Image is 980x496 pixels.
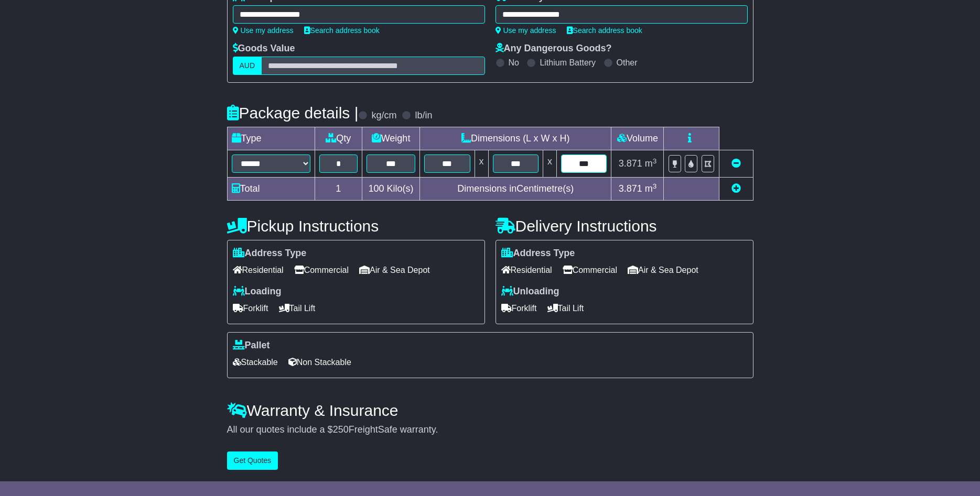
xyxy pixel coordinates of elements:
span: Stackable [233,354,278,370]
span: 3.871 [619,183,642,194]
sup: 3 [653,182,657,190]
label: Other [617,58,638,68]
span: Air & Sea Depot [359,262,430,278]
td: Dimensions (L x W x H) [420,127,611,150]
h4: Package details | [227,104,359,122]
span: m [645,183,657,194]
h4: Delivery Instructions [496,217,753,235]
label: Address Type [233,248,307,259]
label: AUD [233,57,262,75]
label: Lithium Battery [540,58,596,68]
td: Weight [362,127,420,150]
label: Goods Value [233,43,295,54]
label: kg/cm [371,110,396,122]
h4: Warranty & Insurance [227,402,753,419]
a: Search address book [567,26,642,35]
td: x [475,150,488,178]
span: Commercial [563,262,617,278]
sup: 3 [653,157,657,165]
a: Use my address [233,26,294,35]
td: Type [227,127,315,150]
div: All our quotes include a $ FreightSafe warranty. [227,424,753,436]
td: Qty [315,127,362,150]
span: m [645,158,657,169]
span: 100 [369,183,384,194]
button: Get Quotes [227,451,278,470]
span: Residential [501,262,552,278]
a: Add new item [731,183,741,194]
label: Address Type [501,248,575,259]
td: Dimensions in Centimetre(s) [420,178,611,201]
label: Loading [233,286,282,297]
span: Residential [233,262,284,278]
h4: Pickup Instructions [227,217,485,235]
a: Remove this item [731,158,741,169]
span: Air & Sea Depot [628,262,698,278]
label: Unloading [501,286,559,297]
td: x [543,150,556,178]
label: Any Dangerous Goods? [496,43,612,54]
td: Kilo(s) [362,178,420,201]
span: 250 [333,424,349,435]
span: Forklift [501,300,537,316]
span: Commercial [294,262,349,278]
td: Volume [611,127,664,150]
a: Use my address [496,26,556,35]
label: No [509,58,519,68]
span: Non Stackable [288,354,351,370]
td: 1 [315,178,362,201]
span: Tail Lift [279,300,316,316]
a: Search address book [304,26,380,35]
label: Pallet [233,340,270,351]
label: lb/in [415,110,432,122]
span: 3.871 [619,158,642,169]
span: Forklift [233,300,268,316]
span: Tail Lift [547,300,584,316]
td: Total [227,178,315,201]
